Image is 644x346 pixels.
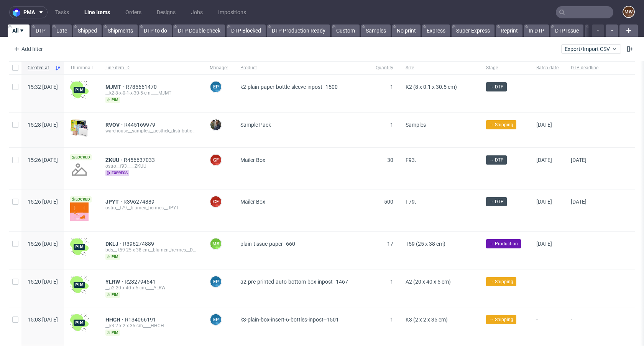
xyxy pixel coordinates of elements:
span: F93. [406,157,416,163]
span: 15:03 [DATE] [28,317,58,323]
span: Thumbnail [70,65,93,71]
span: Batch date [536,65,559,71]
span: 17 [387,241,393,247]
a: HHCH [105,317,125,323]
div: __a2-20-x-40-x-5-cm____YLRW [105,285,197,291]
figcaption: MS [210,238,221,249]
span: - [571,317,598,336]
a: Impositions [214,6,251,18]
span: → DTP [489,83,504,90]
span: 15:32 [DATE] [28,84,58,90]
span: K2 (8 x 0.1 x 30.5 cm) [406,84,457,90]
img: Maciej Sobola [210,119,221,130]
a: JPYT [105,199,123,205]
span: 15:28 [DATE] [28,122,58,128]
a: DTP Issue [550,24,583,37]
a: All [8,24,30,37]
a: DTP to do [139,24,172,37]
a: Late [52,24,72,37]
a: R785661470 [126,84,158,90]
span: [DATE] [536,241,552,247]
div: ostro__f79__blumen_hermes__JPYT [105,205,197,211]
span: - [536,279,559,298]
a: DTP [31,24,50,37]
a: MJMT [105,84,126,90]
span: Mailer Box [240,199,265,205]
div: warehouse__samples__aesthek_distribution_e_k__RVOV [105,128,197,134]
span: → Production [489,240,518,247]
span: F79. [406,199,416,205]
span: pim [105,97,120,103]
img: version_two_editor_design.png [70,202,89,221]
a: DTP Double check [173,24,225,37]
span: Sample Pack [240,122,271,128]
a: In DTP [524,24,549,37]
figcaption: GF [210,196,221,207]
span: pim [105,292,120,298]
span: K3 (2 x 2 x 35 cm) [406,317,448,323]
a: Designs [152,6,180,18]
span: Locked [70,196,92,202]
a: RVOV [105,122,124,128]
a: R456637033 [124,157,156,163]
a: R396274889 [123,241,156,247]
img: logo [13,8,23,17]
a: R282794641 [125,279,157,285]
a: DKLJ [105,241,123,247]
span: [DATE] [536,199,552,205]
span: k2-plain-paper-bottle-sleeve-inpost--1500 [240,84,338,90]
span: Line item ID [105,65,197,71]
div: __k2-8-x-0-1-x-30-5-cm____MJMT [105,90,197,96]
span: [DATE] [571,199,586,205]
a: R445169979 [124,122,157,128]
a: R134066191 [125,317,158,323]
img: sample-icon.16e107be6ad460a3e330.png [70,119,89,137]
span: - [571,241,598,260]
a: R396274889 [123,199,156,205]
span: - [571,84,598,103]
span: pim [105,330,120,336]
span: → Shipping [489,278,513,285]
span: → Shipping [489,316,513,323]
a: Orders [121,6,146,18]
a: DTP Blocked [227,24,266,37]
img: wHgJFi1I6lmhQAAAABJRU5ErkJggg== [70,238,89,256]
span: plain-tissue-paper--660 [240,241,295,247]
a: Custom [332,24,360,37]
a: YLRW [105,279,125,285]
span: Manager [210,65,228,71]
span: → DTP [489,157,504,163]
a: Super Express [452,24,495,37]
span: k3-plain-box-insert-6-bottles-inpost--1501 [240,317,339,323]
span: 15:26 [DATE] [28,241,58,247]
span: 15:20 [DATE] [28,279,58,285]
span: - [571,122,598,138]
a: Express [422,24,450,37]
span: Locked [70,154,92,160]
span: 1 [390,317,393,323]
a: DTP Production Ready [267,24,330,37]
span: 15:26 [DATE] [28,157,58,163]
div: Add filter [11,43,44,55]
span: Quantity [376,65,393,71]
img: wHgJFi1I6lmhQAAAABJRU5ErkJggg== [70,81,89,99]
span: express [105,170,129,176]
span: - [571,279,598,298]
button: pma [9,6,48,18]
span: T59 (25 x 38 cm) [406,241,445,247]
span: Samples [406,122,426,128]
span: Export/Import CSV [565,46,618,52]
a: Jobs [186,6,207,18]
span: 15:26 [DATE] [28,199,58,205]
span: Created at [28,65,52,71]
div: bds__-t59-25-x-38-cm__blumen_hermes__DKLJ [105,247,197,253]
span: Product [240,65,363,71]
img: wHgJFi1I6lmhQAAAABJRU5ErkJggg== [70,276,89,294]
span: 1 [390,84,393,90]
